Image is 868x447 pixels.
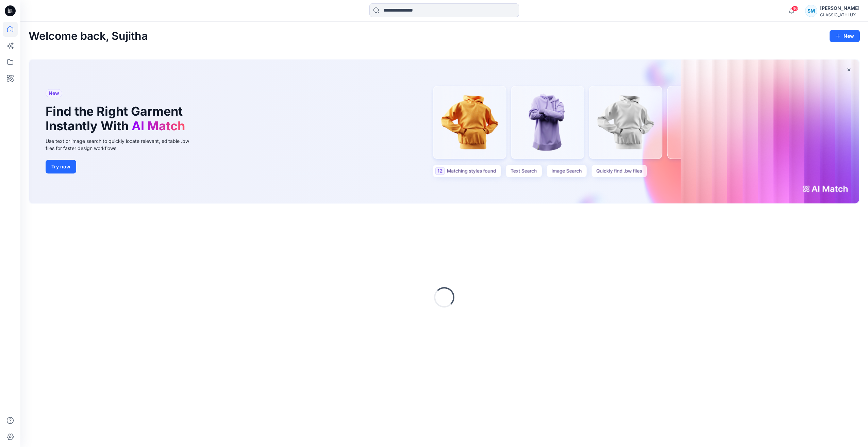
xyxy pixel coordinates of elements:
[46,160,76,173] button: Try now
[46,137,199,152] div: Use text or image search to quickly locate relevant, editable .bw files for faster design workflows.
[820,4,859,12] div: [PERSON_NAME]
[49,89,59,97] span: New
[820,12,859,17] div: CLASSIC_ATHLUX
[791,6,799,11] span: 46
[830,30,860,42] button: New
[805,5,817,17] div: SM
[29,30,148,43] h2: Welcome back, Sujitha
[46,104,188,133] h1: Find the Right Garment Instantly With
[132,118,185,133] span: AI Match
